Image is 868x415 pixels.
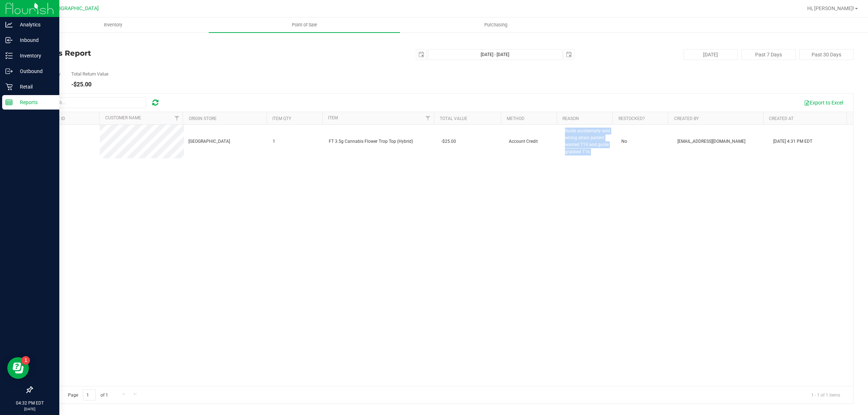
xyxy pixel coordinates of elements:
[441,138,456,145] span: -$25.00
[5,21,13,28] inline-svg: Analytics
[17,17,209,33] a: Inventory
[769,116,793,121] a: Created At
[621,139,627,144] span: No
[3,400,56,406] p: 04:32 PM EDT
[416,50,426,60] span: select
[5,68,13,75] inline-svg: Outbound
[13,67,56,76] p: Outbound
[509,138,538,145] span: Account Credit
[328,115,338,120] a: Item
[565,128,612,155] span: Guide accidentally sold wrong strain patient wanted T19 and guide grabbed T16.
[273,138,275,145] span: 1
[71,72,109,76] div: Total Return Value
[564,50,574,60] span: select
[400,17,591,33] a: Purchasing
[507,116,524,121] a: Method
[94,22,132,28] span: Inventory
[5,99,13,106] inline-svg: Reports
[189,116,217,121] a: Origin Store
[62,389,114,401] span: Page of 1
[674,116,699,121] a: Created By
[105,115,141,120] a: Customer Name
[272,116,291,121] a: Item Qty
[684,49,738,60] button: [DATE]
[71,82,109,87] div: -$25.00
[13,51,56,60] p: Inventory
[799,97,848,109] button: Export to Excel
[188,138,230,145] span: [GEOGRAPHIC_DATA]
[32,49,306,57] h4: Returns Report
[13,82,56,91] p: Retail
[741,49,796,60] button: Past 7 Days
[171,112,183,124] a: Filter
[13,20,56,29] p: Analytics
[807,5,854,11] span: Hi, [PERSON_NAME]!
[5,52,13,59] inline-svg: Inventory
[422,112,434,124] a: Filter
[475,22,517,28] span: Purchasing
[805,389,846,400] span: 1 - 1 of 1 items
[282,22,327,28] span: Point of Sale
[38,97,146,108] input: Search...
[677,138,745,145] span: [EMAIL_ADDRESS][DOMAIN_NAME]
[799,49,854,60] button: Past 30 Days
[618,116,645,121] a: Restocked?
[5,83,13,90] inline-svg: Retail
[83,389,96,401] input: 1
[209,17,400,33] a: Point of Sale
[13,36,56,44] p: Inbound
[5,37,13,44] inline-svg: Inbound
[7,357,29,379] iframe: Resource center
[562,116,579,121] a: Reason
[329,138,413,145] span: FT 3.5g Cannabis Flower Trop Top (Hybrid)
[21,356,30,365] iframe: Resource center unread badge
[773,138,812,145] span: [DATE] 4:31 PM EDT
[3,406,56,412] p: [DATE]
[13,98,56,107] p: Reports
[49,5,99,12] span: [GEOGRAPHIC_DATA]
[440,116,467,121] a: Total Value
